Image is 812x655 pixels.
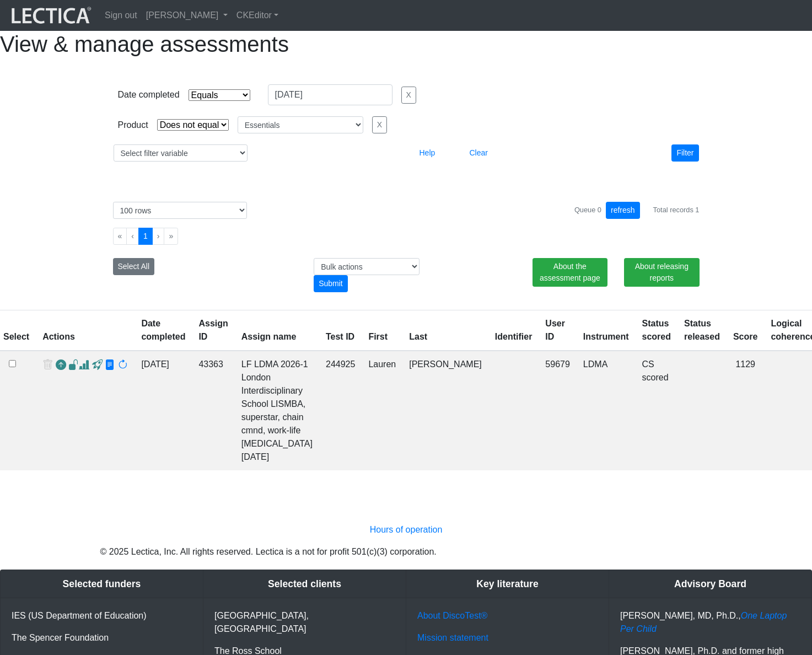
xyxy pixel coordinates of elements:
button: Clear [465,144,493,162]
button: Filter [671,144,698,162]
span: view [92,359,103,371]
a: Score [733,332,757,341]
span: rescore [117,359,128,371]
a: Date completed [141,319,185,341]
div: Submit [314,275,348,292]
button: Go to page 1 [138,228,153,245]
a: User ID [545,319,565,341]
td: [PERSON_NAME] [402,351,488,470]
td: LF LDMA 2026-1 London Interdisciplinary School LISMBA, superstar, chain cmnd, work-life [MEDICAL_... [235,351,319,470]
p: © 2025 Lectica, Inc. All rights reserved. Lectica is a not for profit 501(c)(3) corporation. [100,545,712,559]
a: Help [415,148,440,157]
a: Identifier [495,332,533,341]
span: Analyst score [79,359,89,371]
td: 244925 [319,351,362,470]
a: CKEditor [232,4,283,26]
button: Select All [113,258,155,275]
a: Hours of operation [370,525,443,534]
a: Sign out [100,4,142,26]
span: delete [42,358,53,374]
span: view [105,359,115,371]
td: [DATE] [135,351,192,470]
th: Assign name [235,310,319,351]
th: Actions [36,310,135,351]
a: About DiscoTest® [417,611,487,620]
ul: Pagination [113,228,700,245]
th: Assign ID [192,310,234,351]
button: refresh [606,202,640,219]
span: 1129 [735,359,755,369]
th: Test ID [319,310,362,351]
p: [PERSON_NAME], MD, Ph.D., [620,609,800,636]
div: Key literature [406,570,609,598]
a: About releasing reports [624,258,699,287]
div: Selected clients [203,570,406,598]
td: Lauren [362,351,402,470]
span: view [68,359,79,371]
p: [GEOGRAPHIC_DATA], [GEOGRAPHIC_DATA] [214,609,395,636]
a: Status released [684,319,720,341]
a: About the assessment page [533,258,607,287]
button: X [401,87,416,104]
td: LDMA [577,351,636,470]
div: Advisory Board [609,570,811,598]
div: Date completed [118,88,180,101]
div: Selected funders [1,570,203,598]
p: The Spencer Foundation [12,631,192,645]
a: First [368,332,388,341]
button: X [372,116,387,133]
img: lecticalive [9,5,92,26]
a: Status scored [642,319,671,341]
div: Queue 0 Total records 1 [574,202,700,219]
a: [PERSON_NAME] [142,4,232,26]
button: Help [415,144,440,162]
div: Product [118,119,148,132]
a: Instrument [583,332,629,341]
td: 43363 [192,351,234,470]
a: Mission statement [417,633,488,642]
p: IES (US Department of Education) [12,609,192,622]
td: 59679 [539,351,577,470]
a: Completed = assessment has been completed; CS scored = assessment has been CLAS scored; LS scored... [642,359,669,382]
a: Last [409,332,427,341]
a: Reopen [56,358,66,374]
